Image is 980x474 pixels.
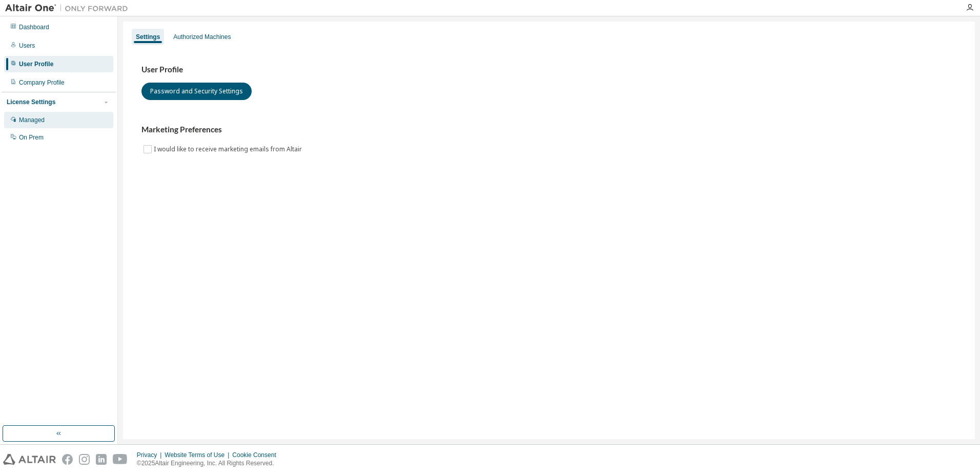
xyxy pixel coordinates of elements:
label: I would like to receive marketing emails from Altair [154,143,304,155]
button: Password and Security Settings [141,83,252,100]
img: facebook.svg [62,454,73,465]
div: Dashboard [19,23,49,31]
div: Settings [136,33,160,41]
div: On Prem [19,133,44,142]
div: Authorized Machines [173,33,231,41]
img: instagram.svg [79,454,90,465]
h3: Marketing Preferences [141,125,956,135]
div: Privacy [137,451,165,459]
div: User Profile [19,60,53,68]
h3: User Profile [141,65,956,75]
img: linkedin.svg [96,454,107,465]
img: altair_logo.svg [3,454,56,465]
div: Users [19,42,35,50]
div: Cookie Consent [232,451,282,459]
img: youtube.svg [113,454,128,465]
div: Company Profile [19,78,65,87]
img: Altair One [5,3,133,13]
div: Website Terms of Use [165,451,232,459]
p: © 2025 Altair Engineering, Inc. All Rights Reserved. [137,459,282,468]
div: License Settings [7,98,55,106]
div: Managed [19,116,45,124]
